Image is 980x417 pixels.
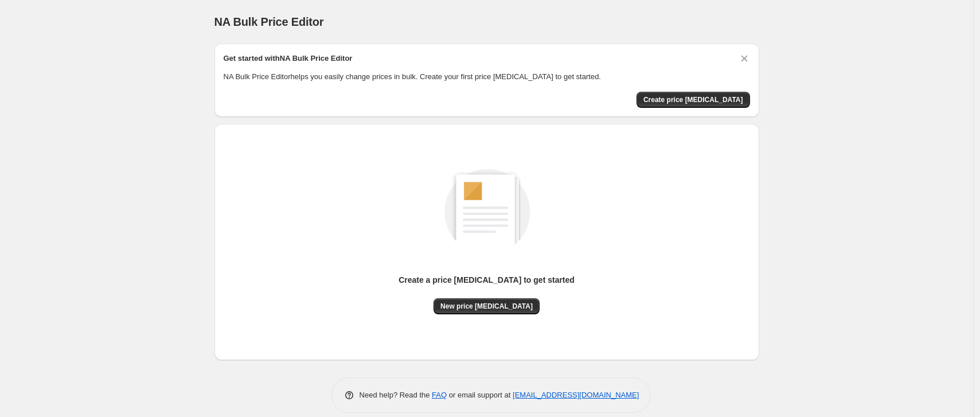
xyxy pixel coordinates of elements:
a: [EMAIL_ADDRESS][DOMAIN_NAME] [513,391,639,399]
span: NA Bulk Price Editor [214,15,324,28]
h2: Get started with NA Bulk Price Editor [224,53,353,64]
button: Dismiss card [739,53,750,64]
p: NA Bulk Price Editor helps you easily change prices in bulk. Create your first price [MEDICAL_DAT... [224,71,750,83]
span: Create price [MEDICAL_DATA] [643,95,743,104]
span: or email support at [447,391,513,399]
span: New price [MEDICAL_DATA] [440,302,533,311]
button: Create price change job [637,92,750,108]
button: New price [MEDICAL_DATA] [434,298,540,314]
p: Create a price [MEDICAL_DATA] to get started [399,274,575,286]
a: FAQ [432,391,447,399]
span: Need help? Read the [360,391,432,399]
